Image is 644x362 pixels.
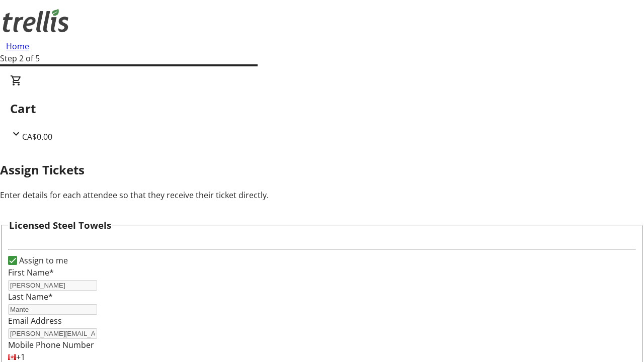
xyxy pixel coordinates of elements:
[10,74,634,143] div: CartCA$0.00
[8,339,94,350] label: Mobile Phone Number
[8,267,54,278] label: First Name*
[17,254,68,266] label: Assign to me
[8,315,62,326] label: Email Address
[8,291,53,302] label: Last Name*
[10,100,634,118] h2: Cart
[22,131,52,142] span: CA$0.00
[9,218,111,232] h3: Licensed Steel Towels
